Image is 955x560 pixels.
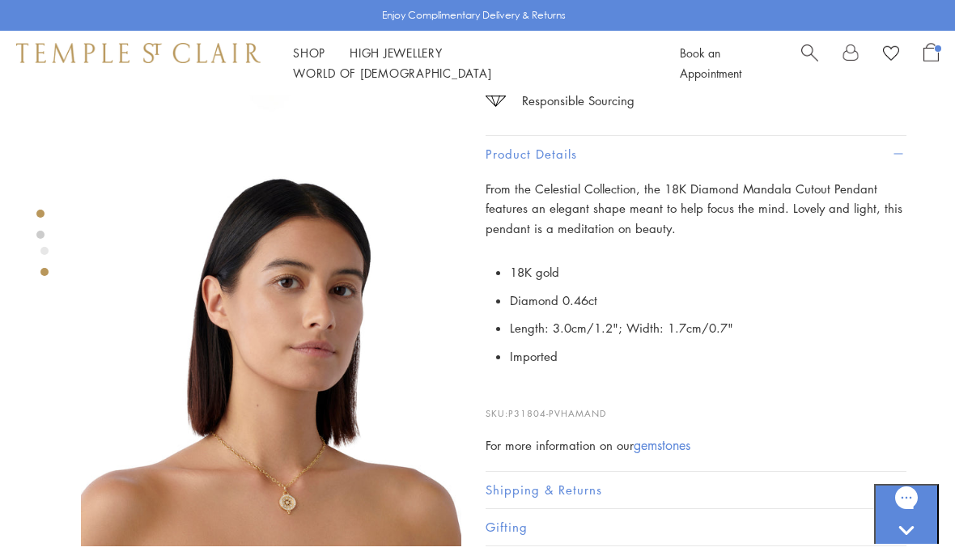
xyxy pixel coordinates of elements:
nav: Main navigation [293,43,643,83]
a: Search [801,43,818,83]
div: For more information on our [486,435,906,456]
p: SKU: [486,390,906,421]
a: gemstones [634,436,690,454]
img: 18K Diamond Mandala Cutout Pendant [81,166,461,546]
span: Diamond 0.46ct [510,292,597,308]
iframe: Gorgias live chat messenger [874,484,939,544]
a: World of [DEMOGRAPHIC_DATA]World of [DEMOGRAPHIC_DATA] [293,65,491,81]
a: ShopShop [293,45,325,61]
button: Shipping & Returns [486,473,906,509]
span: Imported [510,348,558,364]
span: 18K gold [510,264,559,280]
span: From the Celestial Collection, the 18K Diamond Mandala Cutout Pendant features an elegant shape m... [486,180,902,237]
div: Responsible Sourcing [522,91,635,111]
a: Book an Appointment [680,45,741,81]
img: icon_sourcing.svg [486,91,506,107]
span: P31804-PVHAMAND [508,407,606,419]
div: Product gallery navigation [40,243,49,289]
a: Open Shopping Bag [923,43,939,83]
a: View Wishlist [883,43,899,67]
p: Enjoy Complimentary Delivery & Returns [382,7,566,23]
a: High JewelleryHigh Jewellery [350,45,443,61]
img: Temple St. Clair [16,43,261,62]
span: Length: 3.0cm/1.2"; Width: 1.7cm/0.7" [510,320,733,337]
button: Product Details [486,136,906,172]
button: Gifting [486,509,906,545]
